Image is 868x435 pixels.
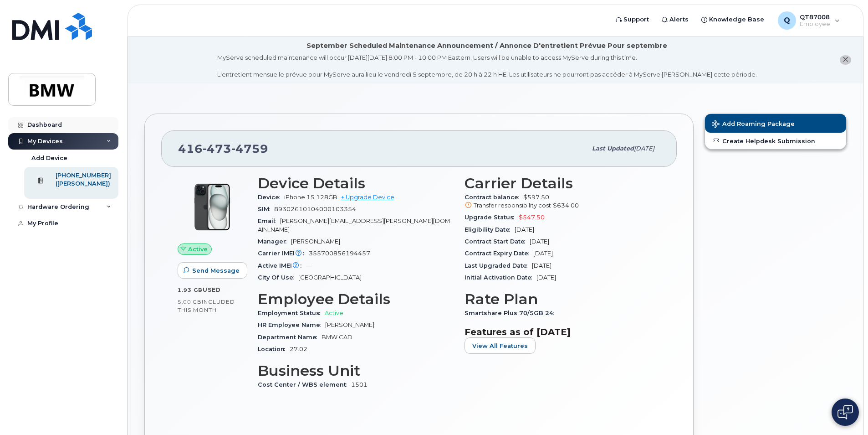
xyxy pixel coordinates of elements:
[532,262,551,269] span: [DATE]
[536,274,556,281] span: [DATE]
[351,381,368,388] span: 1501
[217,53,757,79] div: MyServe scheduled maintenance will occur [DATE][DATE] 8:00 PM - 10:00 PM Eastern. Users will be u...
[341,194,394,201] a: + Upgrade Device
[553,202,579,209] span: $634.00
[306,41,667,51] div: September Scheduled Maintenance Announcement / Annonce D'entretient Prévue Pour septembre
[592,145,634,152] span: Last updated
[322,334,352,341] span: BMW CAD
[258,217,280,224] span: Email
[712,120,795,129] span: Add Roaming Package
[325,310,343,316] span: Active
[306,262,312,269] span: —
[258,250,309,257] span: Carrier IMEI
[185,180,240,234] img: iPhone_15_Black.png
[258,175,454,192] h3: Device Details
[258,291,454,307] h3: Employee Details
[530,238,549,245] span: [DATE]
[178,287,203,293] span: 1.93 GB
[298,274,362,281] span: [GEOGRAPHIC_DATA]
[465,194,523,201] span: Contract balance
[515,226,534,233] span: [DATE]
[258,206,274,212] span: SIM
[258,262,306,269] span: Active IMEI
[258,346,290,352] span: Location
[284,194,337,201] span: iPhone 15 128GB
[533,250,553,257] span: [DATE]
[231,142,268,155] span: 4759
[465,337,536,354] button: View All Features
[705,114,846,133] button: Add Roaming Package
[474,202,551,209] span: Transfer responsibility cost
[465,238,530,245] span: Contract Start Date
[465,326,660,337] h3: Features as of [DATE]
[837,405,853,419] img: Open chat
[258,381,351,388] span: Cost Center / WBS element
[274,206,356,212] span: 89302610104000103354
[465,262,532,269] span: Last Upgraded Date
[258,217,450,233] span: [PERSON_NAME][EMAIL_ADDRESS][PERSON_NAME][DOMAIN_NAME]
[634,145,654,152] span: [DATE]
[258,238,291,245] span: Manager
[192,266,240,275] span: Send Message
[258,321,325,328] span: HR Employee Name
[203,286,221,293] span: used
[178,299,202,305] span: 5.00 GB
[258,362,454,379] h3: Business Unit
[465,194,660,210] span: $597.50
[309,250,370,257] span: 355700856194457
[258,334,322,341] span: Department Name
[465,250,533,257] span: Contract Expiry Date
[519,214,545,221] span: $547.50
[465,274,536,281] span: Initial Activation Date
[258,310,325,316] span: Employment Status
[178,262,247,279] button: Send Message
[472,342,528,350] span: View All Features
[465,175,660,192] h3: Carrier Details
[465,310,558,316] span: Smartshare Plus 70/5GB 24
[203,142,231,155] span: 473
[325,321,374,328] span: [PERSON_NAME]
[465,291,660,307] h3: Rate Plan
[258,274,298,281] span: City Of Use
[291,238,340,245] span: [PERSON_NAME]
[465,214,519,221] span: Upgrade Status
[178,142,268,155] span: 416
[465,226,515,233] span: Eligibility Date
[178,298,235,313] span: included this month
[290,346,307,352] span: 27.02
[705,133,846,149] a: Create Helpdesk Submission
[840,55,851,65] button: close notification
[188,245,208,254] span: Active
[258,194,284,201] span: Device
